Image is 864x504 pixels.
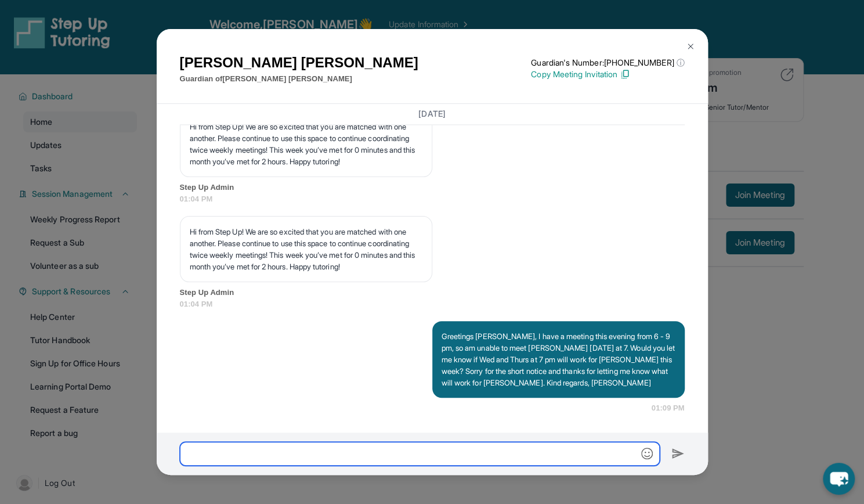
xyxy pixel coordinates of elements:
[180,182,685,193] span: Step Up Admin
[823,463,855,495] button: chat-button
[671,447,685,460] img: Send icon
[190,226,422,272] p: Hi from Step Up! We are so excited that you are matched with one another. Please continue to use ...
[686,42,695,51] img: Close Icon
[180,298,685,310] span: 01:04 PM
[641,448,653,459] img: Emoji
[180,73,418,85] p: Guardian of [PERSON_NAME] [PERSON_NAME]
[652,402,685,414] span: 01:09 PM
[180,52,418,73] h1: [PERSON_NAME] [PERSON_NAME]
[531,57,684,69] p: Guardian's Number: [PHONE_NUMBER]
[180,193,685,205] span: 01:04 PM
[442,330,675,388] p: Greetings [PERSON_NAME], I have a meeting this evening from 6 - 9 pm, so am unable to meet [PERSO...
[531,69,684,80] p: Copy Meeting Invitation
[190,121,422,167] p: Hi from Step Up! We are so excited that you are matched with one another. Please continue to use ...
[620,69,630,80] img: Copy Icon
[180,109,685,120] h3: [DATE]
[676,57,684,69] span: ⓘ
[180,287,685,298] span: Step Up Admin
